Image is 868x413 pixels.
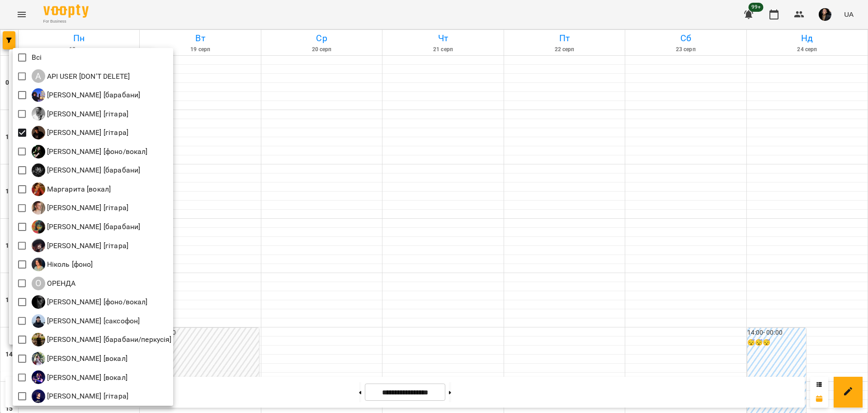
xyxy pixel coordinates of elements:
[32,258,93,271] a: Н Ніколь [фоно]
[45,316,140,327] p: [PERSON_NAME] [саксофон]
[32,389,128,403] div: Ярослав [гітара]
[45,334,172,345] p: [PERSON_NAME] [барабани/перкусія]
[32,220,45,234] img: Н
[32,389,128,403] a: Я [PERSON_NAME] [гітара]
[32,88,141,102] a: Є [PERSON_NAME] [барабани]
[32,352,127,365] a: Т [PERSON_NAME] [вокал]
[32,333,172,346] div: Слава Болбі [барабани/перкусія]
[32,182,45,196] img: М
[32,145,45,158] img: Д
[32,126,128,139] a: А [PERSON_NAME] [гітара]
[32,333,172,346] a: С [PERSON_NAME] [барабани/перкусія]
[45,259,93,270] p: Ніколь [фоно]
[32,239,128,252] div: Непомняща Марія [гітара]
[32,258,45,271] img: Н
[32,52,42,63] p: Всі
[32,145,148,158] a: Д [PERSON_NAME] [фоно/вокал]
[32,182,111,196] div: Маргарита [вокал]
[32,314,140,328] a: П [PERSON_NAME] [саксофон]
[45,391,128,402] p: [PERSON_NAME] [гітара]
[32,295,148,309] a: О [PERSON_NAME] [фоно/вокал]
[32,126,128,139] div: Антон [гітара]
[32,126,45,139] img: А
[32,370,127,384] a: Х [PERSON_NAME] [вокал]
[45,184,111,195] p: Маргарита [вокал]
[32,201,128,215] a: М [PERSON_NAME] [гітара]
[32,389,45,403] img: Я
[32,258,93,271] div: Ніколь [фоно]
[32,295,148,309] div: Олег [фоно/вокал]
[32,201,128,215] div: Михайло [гітара]
[45,71,130,82] p: API USER [DON'T DELETE]
[45,127,128,138] p: [PERSON_NAME] [гітара]
[32,145,148,158] div: Дарія [фоно/вокал]
[32,352,127,365] div: Ткач Христя [вокал]
[32,107,128,120] a: А [PERSON_NAME] [гітара]
[45,353,127,364] p: [PERSON_NAME] [вокал]
[32,239,45,252] img: Н
[32,352,45,365] img: Т
[45,146,148,157] p: [PERSON_NAME] [фоно/вокал]
[32,220,141,234] div: Настя Поганка [барабани]
[32,370,127,384] div: Христина Андреєва [вокал]
[32,277,76,290] div: ОРЕНДА
[32,370,45,384] img: Х
[32,88,45,102] img: Є
[45,109,128,120] p: [PERSON_NAME] [гітара]
[32,163,141,177] div: Козаченко Євгеній [барабани]
[32,69,130,83] a: A API USER [DON'T DELETE]
[45,221,141,232] p: [PERSON_NAME] [барабани]
[32,69,130,83] div: API USER [DON'T DELETE]
[32,163,45,177] img: К
[32,69,45,83] div: A
[32,201,45,215] img: М
[32,314,45,328] img: П
[45,90,141,101] p: [PERSON_NAME] [барабани]
[32,239,128,252] a: Н [PERSON_NAME] [гітара]
[32,163,141,177] a: К [PERSON_NAME] [барабани]
[32,333,45,346] img: С
[32,107,128,120] div: Андрей Головерда [гітара]
[45,165,141,176] p: [PERSON_NAME] [барабани]
[32,88,141,102] div: Єгор [барабани]
[32,295,45,309] img: О
[32,182,111,196] a: М Маргарита [вокал]
[45,297,148,307] p: [PERSON_NAME] [фоно/вокал]
[32,107,45,120] img: А
[32,277,45,290] div: О
[45,372,127,383] p: [PERSON_NAME] [вокал]
[45,202,128,213] p: [PERSON_NAME] [гітара]
[32,314,140,328] div: Павло [саксофон]
[45,278,76,289] p: ОРЕНДА
[32,277,76,290] a: О ОРЕНДА
[45,240,128,251] p: [PERSON_NAME] [гітара]
[32,220,141,234] a: Н [PERSON_NAME] [барабани]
